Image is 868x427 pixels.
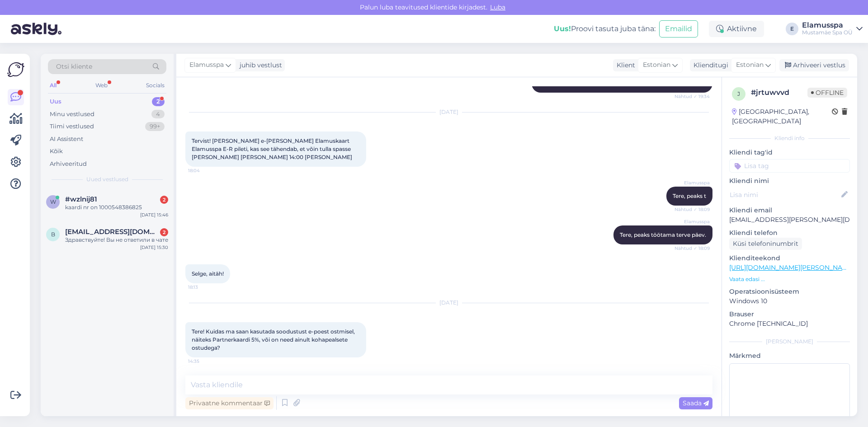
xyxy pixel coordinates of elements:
div: Arhiveeritud [50,160,87,169]
p: Kliendi nimi [729,176,850,186]
div: 99+ [145,122,165,131]
div: 2 [160,228,168,236]
span: Nähtud ✓ 18:09 [675,245,710,252]
a: ElamusspaMustamäe Spa OÜ [802,22,863,36]
div: Arhiveeri vestlus [779,59,849,71]
input: Lisa tag [729,159,850,173]
a: [URL][DOMAIN_NAME][PERSON_NAME] [729,263,854,272]
div: Minu vestlused [50,110,94,119]
div: [DATE] 15:30 [140,244,168,251]
span: b [51,231,55,238]
div: All [48,80,58,91]
span: 18:04 [188,167,222,174]
div: 2 [152,97,165,106]
div: Uus [50,97,61,106]
span: Tere! Kuidas ma saan kasutada soodustust e-poest ostmisel, näiteks Partnerkaardi 5%, või on need ... [192,328,356,351]
div: Aktiivne [709,21,764,37]
div: Klienditugi [690,61,728,70]
p: Chrome [TECHNICAL_ID] [729,319,850,328]
div: AI Assistent [50,135,83,144]
img: Askly Logo [7,61,24,78]
div: [DATE] 15:46 [140,211,168,218]
span: Luba [487,3,508,11]
span: Otsi kliente [56,62,92,71]
span: begali.alina@gmail.com [65,228,159,236]
div: [DATE] [185,299,712,307]
p: Brauser [729,310,850,319]
div: 4 [151,110,165,119]
span: w [50,198,56,205]
span: Estonian [736,60,764,70]
span: Nähtud ✓ 19:34 [675,93,710,100]
div: Здравствуйте! Вы не ответили в чате [65,236,168,244]
span: Uued vestlused [86,175,128,183]
span: Tere, peaks t [673,192,706,199]
span: Elamusspa [676,179,710,186]
span: Estonian [643,60,670,70]
p: Kliendi telefon [729,228,850,238]
button: Emailid [659,20,698,38]
p: Märkmed [729,351,850,361]
div: [GEOGRAPHIC_DATA], [GEOGRAPHIC_DATA] [732,107,832,126]
p: Klienditeekond [729,253,850,263]
p: Operatsioonisüsteem [729,287,850,296]
p: Windows 10 [729,296,850,306]
div: Privaatne kommentaar [185,397,274,409]
div: Küsi telefoninumbrit [729,238,802,250]
span: Elamusspa [189,60,224,70]
div: Mustamäe Spa OÜ [802,29,853,36]
span: 14:35 [188,358,222,365]
span: Tervist! [PERSON_NAME] e-[PERSON_NAME] Elamuskaart Elamusspa E-R pileti, kas see tähendab, et või... [192,137,352,160]
div: Tiimi vestlused [50,122,94,131]
span: Elamusspa [676,218,710,225]
div: juhib vestlust [236,61,282,70]
div: Elamusspa [802,22,853,29]
span: Saada [683,399,709,407]
div: 2 [160,196,168,204]
div: Kõik [50,147,63,156]
span: Nähtud ✓ 18:09 [675,206,710,213]
div: Socials [144,80,166,91]
p: Kliendi tag'id [729,148,850,157]
div: [DATE] [185,108,712,116]
div: E [786,23,798,35]
b: Uus! [554,24,571,33]
div: [PERSON_NAME] [729,338,850,346]
span: j [737,90,740,97]
span: Selge, aitäh! [192,270,224,277]
span: Tere, peaks töötama terve päev. [620,231,706,238]
div: kaardi nr on 1000548386825 [65,203,168,211]
div: Web [94,80,109,91]
p: Kliendi email [729,206,850,215]
input: Lisa nimi [730,190,840,200]
span: Offline [807,88,847,98]
p: Vaata edasi ... [729,275,850,283]
div: Proovi tasuta juba täna: [554,23,656,34]
div: # jrtuwvvd [751,87,807,98]
div: Kliendi info [729,134,850,142]
div: Klient [613,61,635,70]
p: [EMAIL_ADDRESS][PERSON_NAME][DOMAIN_NAME] [729,215,850,225]
span: 18:13 [188,284,222,291]
span: #wzlnij81 [65,195,97,203]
